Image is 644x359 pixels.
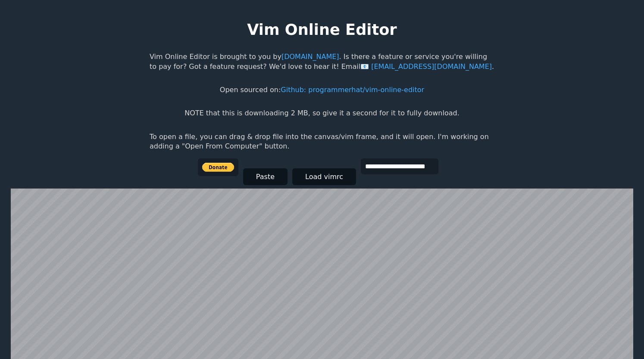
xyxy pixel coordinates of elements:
[184,108,459,118] p: NOTE that this is downloading 2 MB, so give it a second for it to fully download.
[292,168,356,185] button: Load vimrc
[281,86,424,94] a: Github: programmerhat/vim-online-editor
[360,62,492,71] a: [EMAIL_ADDRESS][DOMAIN_NAME]
[150,132,494,152] p: To open a file, you can drag & drop file into the canvas/vim frame, and it will open. I'm working...
[281,53,339,61] a: [DOMAIN_NAME]
[150,52,494,71] p: Vim Online Editor is brought to you by . Is there a feature or service you're willing to pay for?...
[243,168,288,185] button: Paste
[247,19,397,40] h1: Vim Online Editor
[220,85,424,95] p: Open sourced on:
